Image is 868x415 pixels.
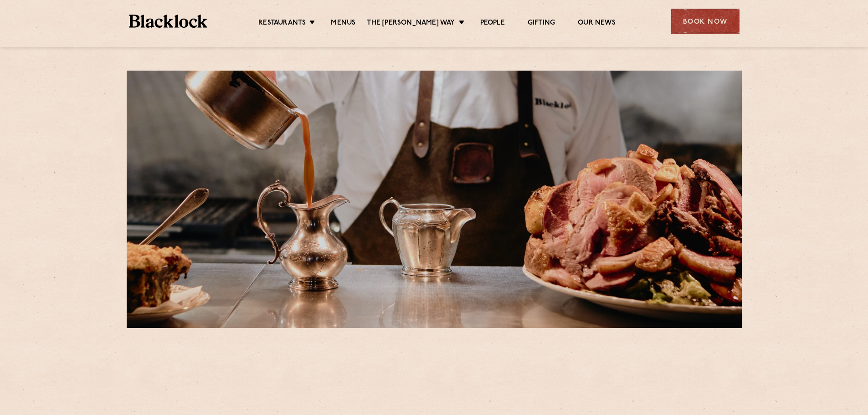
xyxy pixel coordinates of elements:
div: Book Now [671,9,740,34]
a: Our News [578,19,616,29]
img: BL_Textured_Logo-footer-cropped.svg [129,15,208,28]
a: The [PERSON_NAME] Way [367,19,455,29]
a: Gifting [528,19,555,29]
a: Menus [331,19,355,29]
a: Restaurants [258,19,306,29]
a: People [480,19,505,29]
